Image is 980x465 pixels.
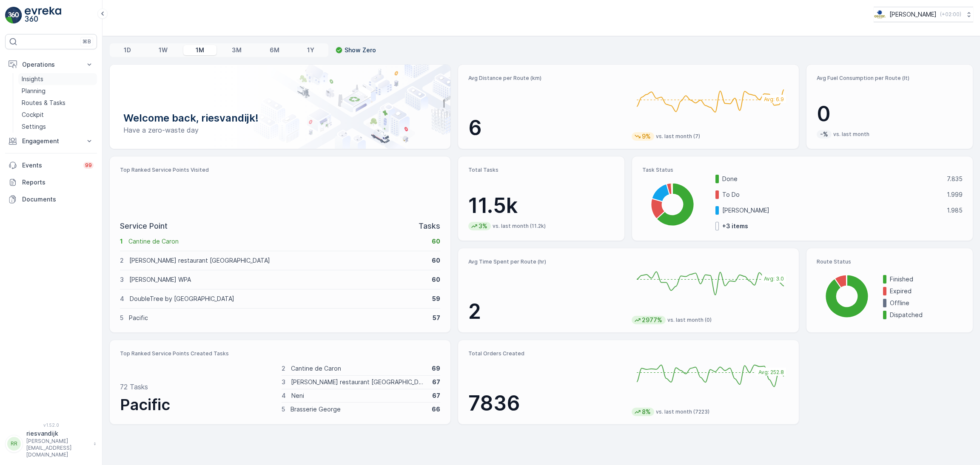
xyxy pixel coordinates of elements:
div: RR [7,437,21,451]
p: Routes & Tasks [22,99,66,107]
p: Offline [890,299,963,307]
p: 1D [124,46,131,54]
p: Total Tasks [468,167,614,173]
p: Cantine de Caron [291,364,426,373]
p: Cockpit [22,111,44,119]
img: logo_light-DOdMpM7g.png [25,7,61,24]
p: -% [819,130,829,139]
p: Task Status [642,167,963,173]
p: 9% [641,132,652,141]
p: 1.999 [947,190,963,199]
p: Service Point [120,220,168,232]
p: 5 [120,314,123,322]
button: Operations [5,56,97,73]
p: 72 Tasks [120,382,148,392]
p: To Do [722,190,941,199]
p: Planning [22,87,46,95]
p: 3 [120,275,124,284]
p: 0 [817,101,963,127]
p: 1M [196,46,204,54]
p: 67 [432,391,440,400]
a: Planning [18,85,97,97]
p: Top Ranked Service Points Created Tasks [120,350,440,357]
a: Routes & Tasks [18,97,97,109]
p: 60 [432,237,440,246]
p: ( +02:00 ) [940,11,961,18]
p: 4 [120,295,124,303]
p: Cantine de Caron [128,237,426,246]
p: Show Zero [345,46,376,54]
p: vs. last month (7223) [656,408,709,415]
p: vs. last month [833,131,869,138]
p: [PERSON_NAME] WPA [129,275,426,284]
p: Operations [22,60,80,69]
p: Events [22,161,78,170]
p: Total Orders Created [468,350,625,357]
p: [PERSON_NAME] restaurant [GEOGRAPHIC_DATA] [291,378,426,386]
p: 2 [120,256,124,265]
button: RRriesvandijk[PERSON_NAME][EMAIL_ADDRESS][DOMAIN_NAME] [5,429,97,458]
p: vs. last month (0) [667,317,712,323]
p: 1 [120,237,123,246]
span: Pacific [120,395,170,414]
p: 99 [85,162,92,169]
p: 2977% [641,316,663,324]
p: Finished [890,275,963,284]
p: 59 [432,295,440,303]
p: 11.5k [468,193,614,218]
p: Settings [22,122,46,131]
p: 67 [432,378,440,386]
p: Expired [890,287,963,295]
p: Insights [22,75,43,83]
p: Avg Distance per Route (km) [468,75,625,82]
p: 2 [282,364,285,373]
p: Neni [291,391,426,400]
p: 3% [478,222,488,230]
p: 3M [232,46,242,54]
p: riesvandijk [26,429,89,438]
p: [PERSON_NAME] [889,10,937,19]
img: basis-logo_rgb2x.png [874,10,886,19]
span: v 1.52.0 [5,422,97,428]
p: 5 [282,405,285,414]
a: Insights [18,73,97,85]
p: 6M [270,46,279,54]
p: [PERSON_NAME][EMAIL_ADDRESS][DOMAIN_NAME] [26,438,89,458]
p: + 3 items [722,222,748,230]
p: Reports [22,178,94,187]
p: [PERSON_NAME] [722,206,941,215]
p: 8% [641,408,652,416]
p: vs. last month (11.2k) [493,223,546,230]
p: Route Status [817,258,963,265]
a: Documents [5,191,97,208]
p: 6 [468,115,625,141]
p: Welcome back, riesvandijk! [123,111,437,125]
p: Pacific [129,314,427,322]
p: Have a zero-waste day [123,125,437,135]
p: 7.835 [947,175,963,183]
p: Documents [22,195,94,204]
p: Avg Fuel Consumption per Route (lt) [817,75,963,82]
p: 2 [468,299,625,324]
p: Engagement [22,137,80,145]
p: 3 [282,378,285,386]
p: Top Ranked Service Points Visited [120,167,440,173]
p: ⌘B [83,38,91,45]
p: Brasserie George [291,405,426,414]
p: 4 [282,391,286,400]
p: Tasks [419,220,440,232]
p: Done [722,175,941,183]
p: 1.985 [947,206,963,215]
p: DoubleTree by [GEOGRAPHIC_DATA] [130,295,427,303]
p: 57 [433,314,440,322]
p: [PERSON_NAME] restaurant [GEOGRAPHIC_DATA] [129,256,426,265]
p: 1Y [307,46,314,54]
p: Dispatched [890,311,963,319]
p: 60 [432,275,440,284]
p: Avg Time Spent per Route (hr) [468,258,625,265]
a: Settings [18,121,97,133]
img: logo [5,7,22,24]
button: Engagement [5,133,97,150]
a: Reports [5,174,97,191]
a: Events99 [5,157,97,174]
